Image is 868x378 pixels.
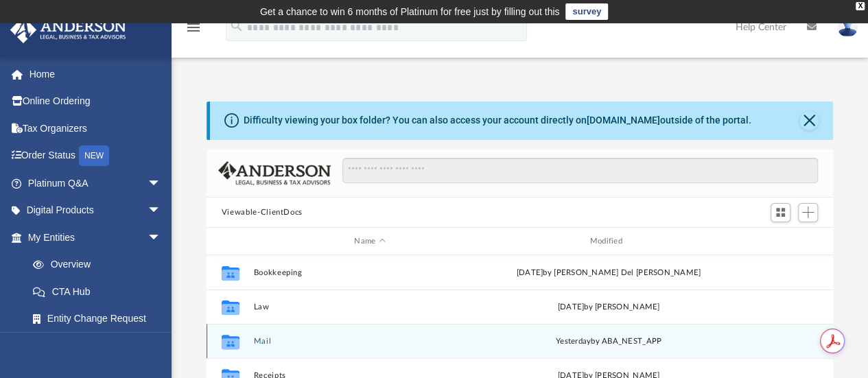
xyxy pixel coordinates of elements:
[185,26,202,36] a: menu
[731,235,827,248] div: id
[856,2,865,10] div: close
[837,17,858,37] img: User Pic
[253,303,486,311] button: Law
[148,169,175,198] span: arrow_drop_down
[556,338,591,345] span: yesterday
[492,235,725,248] div: Modified
[492,301,725,314] div: [DATE] by [PERSON_NAME]
[10,169,182,197] a: Platinum Q&Aarrow_drop_down
[10,142,182,170] a: Order StatusNEW
[587,115,660,126] a: [DOMAIN_NAME]
[253,235,486,248] div: Name
[771,203,791,222] button: Switch to Grid View
[19,305,182,333] a: Entity Change Request
[229,19,244,34] i: search
[19,251,182,279] a: Overview
[799,111,819,130] button: Close
[10,197,182,224] a: Digital Productsarrow_drop_down
[244,113,751,128] div: Difficulty viewing your box folder? You can also access your account directly on outside of the p...
[565,3,608,20] a: survey
[148,197,175,225] span: arrow_drop_down
[222,206,303,219] button: Viewable-ClientDocs
[798,203,819,222] button: Add
[260,3,560,20] div: Get a chance to win 6 months of Platinum for free just by filling out this
[253,337,486,346] button: Mail
[492,267,725,279] div: [DATE] by [PERSON_NAME] Del [PERSON_NAME]
[6,16,130,43] img: Anderson Advisors Platinum Portal
[185,19,202,36] i: menu
[253,268,486,277] button: Bookkeeping
[148,224,175,252] span: arrow_drop_down
[342,158,818,184] input: Search files and folders
[10,60,182,88] a: Home
[492,335,725,348] div: by ABA_NEST_APP
[10,224,182,251] a: My Entitiesarrow_drop_down
[213,235,247,248] div: id
[79,145,109,166] div: NEW
[10,88,182,115] a: Online Ordering
[19,278,182,305] a: CTA Hub
[10,115,182,142] a: Tax Organizers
